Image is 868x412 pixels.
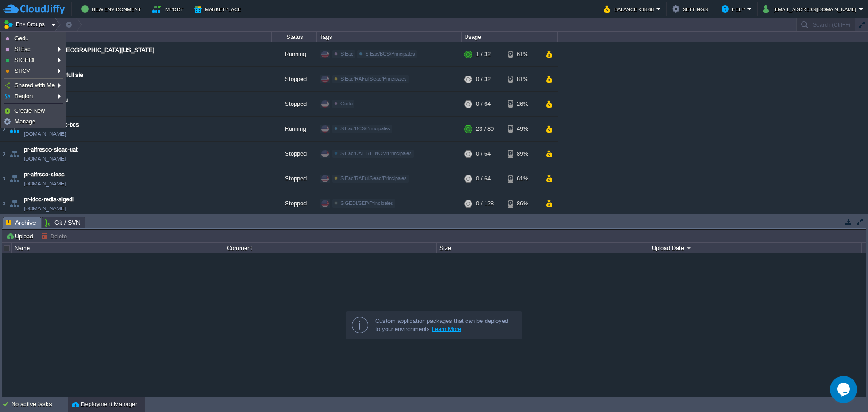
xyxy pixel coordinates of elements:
div: 81% [508,67,537,91]
a: pr-alfrsco-sieac [24,170,65,179]
a: Shared with Me [2,81,64,90]
a: Gedu [2,33,64,43]
span: SIEac/BCS/Principales [365,51,415,57]
img: AMDAwAAAACH5BAEAAAAALAAAAAABAAEAAAICRAEAOw== [0,142,8,166]
div: 61% [508,42,537,66]
img: AMDAwAAAACH5BAEAAAAALAAAAAABAAEAAAICRAEAOw== [8,166,21,191]
div: 1 / 32 [476,42,491,66]
span: SIEac/RAFullSieac/Principales [340,175,407,181]
a: SIEac [2,44,64,54]
div: Stopped [272,191,317,216]
button: Marketplace [194,4,244,14]
div: Tags [317,32,461,42]
span: SIICV [14,67,30,74]
button: Help [722,4,747,14]
span: Gedu [340,101,353,106]
img: AMDAwAAAACH5BAEAAAAALAAAAAABAAEAAAICRAEAOw== [0,117,8,141]
div: Stopped [272,67,317,91]
div: Stopped [272,92,317,116]
span: SIEac [14,46,31,52]
div: Usage [462,32,557,42]
a: Manage [2,117,64,127]
div: Name [12,243,224,253]
button: [EMAIL_ADDRESS][DOMAIN_NAME] [763,4,859,14]
a: pr-alfresco-sieac-uat [24,145,78,154]
span: Git / SVN [45,217,80,228]
div: Comment [225,243,436,253]
div: Custom application packages that can be deployed to your environments. [375,317,514,333]
div: 86% [508,191,537,216]
div: 23 / 80 [476,117,494,141]
span: SIEac/UAT-RH-NOM/Principales [340,151,412,156]
span: Gedu [14,35,28,42]
div: 26% [508,92,537,116]
div: Upload Date [650,243,861,253]
a: Learn More [432,326,461,332]
span: [DOMAIN_NAME] [24,179,66,188]
div: 0 / 64 [476,166,491,191]
button: Upload [6,232,36,240]
a: SIICV [2,66,64,76]
span: Create New [14,107,45,114]
span: SIEac [340,51,354,57]
div: 0 / 128 [476,191,494,216]
img: AMDAwAAAACH5BAEAAAAALAAAAAABAAEAAAICRAEAOw== [8,191,21,216]
img: AMDAwAAAACH5BAEAAAAALAAAAAABAAEAAAICRAEAOw== [8,142,21,166]
span: SIEac/BCS/Principales [340,126,390,131]
a: pr-ldoc-redis-sigedi [24,195,74,204]
div: Stopped [272,166,317,191]
span: Manage [14,118,35,125]
div: Status [272,32,316,42]
span: SIGEDI/SEP/Principales [340,200,393,206]
div: No active tasks [11,397,68,412]
span: Shared with Me [14,82,55,89]
div: 61% [508,166,537,191]
div: Stopped [272,142,317,166]
span: Archive [6,217,36,228]
div: 0 / 64 [476,92,491,116]
a: Create New [2,106,64,116]
a: [DOMAIN_NAME] [24,204,66,213]
a: SIGEDI [2,55,64,65]
img: AMDAwAAAACH5BAEAAAAALAAAAAABAAEAAAICRAEAOw== [0,191,8,216]
span: [DOMAIN_NAME] [24,154,66,163]
div: Running [272,117,317,141]
img: AMDAwAAAACH5BAEAAAAALAAAAAABAAEAAAICRAEAOw== [0,166,8,191]
div: 49% [508,117,537,141]
div: 89% [508,142,537,166]
div: Size [437,243,649,253]
div: Name [1,32,271,42]
button: Deployment Manager [72,400,137,409]
button: Settings [672,4,710,14]
button: Delete [41,232,70,240]
a: Region [2,91,64,101]
img: AMDAwAAAACH5BAEAAAAALAAAAAABAAEAAAICRAEAOw== [8,117,21,141]
span: SIEac/RAFullSieac/Principales [340,76,407,81]
span: Region [14,93,33,99]
button: Env Groups [3,18,48,31]
div: 0 / 32 [476,67,491,91]
img: CloudJiffy [3,4,65,15]
span: [DOMAIN_NAME] [24,129,66,138]
button: Balance ₹38.68 [604,4,656,14]
iframe: chat widget [830,376,859,403]
button: New Environment [81,4,144,14]
button: Import [152,4,186,14]
div: 0 / 64 [476,142,491,166]
div: Running [272,42,317,66]
a: maven - sie - [GEOGRAPHIC_DATA][US_STATE] [24,46,155,55]
span: SIGEDI [14,57,35,63]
